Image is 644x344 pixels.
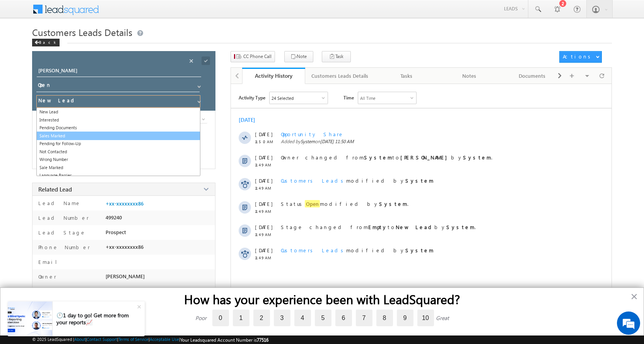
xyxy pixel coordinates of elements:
div: Great [436,314,449,322]
span: 11:49 AM [255,163,278,167]
span: 499240 [106,214,122,221]
a: Show All Items [193,96,203,104]
div: Activity History [248,72,299,79]
span: System [301,139,315,144]
span: [DATE] 11:50 AM [320,139,354,144]
strong: System [405,247,434,253]
div: Minimize live chat window [127,4,145,22]
span: Related Lead [38,185,72,193]
span: Customers Leads Details [32,26,132,38]
span: Activity Type [239,92,265,103]
strong: System [379,200,407,207]
span: Customers Leads [281,177,346,184]
span: +xx-xxxxxxxx86 [106,200,143,207]
span: Owner changed from to by . [281,154,492,161]
span: [DATE] [255,154,272,161]
strong: System [364,154,392,161]
div: Chat with us now [40,41,130,51]
a: Sale Marked [37,164,200,172]
a: Language Barrier [37,171,200,180]
strong: System [446,224,475,230]
a: Show All Items [193,81,203,89]
label: 1 [233,310,249,326]
span: [DATE] [255,131,272,137]
div: Back [32,39,60,46]
span: 11:49 AM [255,255,278,260]
span: 11:49 AM [255,186,278,190]
div: Tasks [381,71,431,80]
label: 8 [376,310,393,326]
span: Open [305,200,320,207]
strong: New Lead [396,224,434,230]
div: 🕛1 day to go! Get more from your reports📈 [56,312,136,326]
a: Interested [37,116,200,124]
span: 77516 [257,337,268,343]
a: Sales Marked [36,132,200,140]
span: modified by [281,247,434,253]
span: [DATE] [255,247,272,253]
img: d_60004797649_company_0_60004797649 [13,41,32,51]
a: Pending Documents [37,124,200,132]
span: Time [343,92,354,103]
a: Acceptable Use [150,337,179,342]
span: modified by [281,177,434,184]
label: Lead Name [36,200,81,206]
input: Status [36,80,200,92]
div: Actions [563,53,593,60]
label: Email [36,258,63,265]
span: +xx-xxxxxxxx86 [106,244,143,250]
span: [DATE] [255,200,272,207]
div: All Time [360,96,376,101]
span: Opportunity Share [281,131,344,137]
a: Wrong Number [37,156,200,164]
span: 11:50 AM [255,139,278,144]
em: Start Chat [105,238,140,249]
div: Documents [507,71,557,80]
label: Lead Stage [36,229,86,236]
strong: Empty [368,224,388,230]
span: Added by on [281,139,579,144]
a: Pending for Follow-Up [37,140,200,148]
label: 10 [417,310,434,326]
input: Opportunity Name Opportunity Name [37,66,201,77]
label: 5 [315,310,331,326]
a: About [74,337,85,342]
div: + [133,300,147,313]
label: Phone Number [36,244,90,250]
span: [DATE] [255,177,272,184]
span: Your Leadsquared Account Number is [180,337,268,343]
a: Terms of Service [118,337,149,342]
label: 7 [356,310,372,326]
span: Prospect [106,229,126,235]
span: 11:49 AM [255,232,278,237]
span: [DATE] [255,224,272,230]
input: Stage [36,95,200,108]
label: 3 [274,310,290,326]
span: CC Phone Call [243,53,272,60]
img: pictures [8,301,52,336]
div: Poor [195,314,207,322]
h2: How has your experience been with LeadSquared? [16,292,628,306]
button: Note [284,51,313,62]
label: 2 [253,310,270,326]
div: 24 Selected [272,96,294,101]
a: New Lead [37,108,200,116]
strong: [PERSON_NAME] [400,154,451,161]
label: Lead Number [36,214,89,221]
button: Task [322,51,351,62]
strong: System [405,177,434,184]
div: [DATE] [239,116,264,123]
a: Not Contacted [37,148,200,156]
span: [PERSON_NAME] [106,273,145,279]
span: Customers Leads [281,247,346,253]
label: Owner [36,273,56,280]
div: Owner Changed,Status Changed,Stage Changed,Source Changed,Notes & 19 more.. [270,92,328,104]
textarea: Type your message and hit 'Enter' [10,72,141,232]
label: 9 [397,310,413,326]
span: Status modified by . [281,200,408,207]
span: 11:49 AM [255,209,278,214]
a: Show All Items [198,115,207,123]
button: Close [630,290,638,303]
div: Notes [444,71,494,80]
label: 6 [335,310,352,326]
